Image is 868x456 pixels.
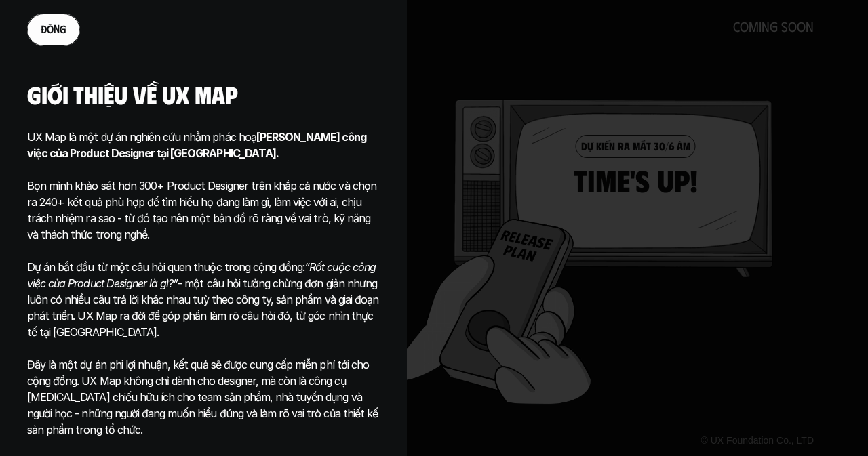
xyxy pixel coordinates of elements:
[47,22,54,35] span: ó
[27,130,369,160] strong: [PERSON_NAME] công việc của Product Designer tại [GEOGRAPHIC_DATA].
[27,259,380,340] p: Dự án bắt đầu từ một câu hỏi quen thuộc trong cộng đồng: - một câu hỏi tưởng chừng đơn giản nhưng...
[27,129,380,161] p: UX Map là một dự án nghiên cứu nhằm phác hoạ
[27,81,237,108] h5: Giới thiệu về ux map
[27,260,378,290] em: “Rốt cuộc công việc của Product Designer là gì?”
[60,22,66,35] span: g
[41,23,47,36] span: đ
[27,161,380,243] p: Bọn mình khảo sát hơn 300+ Product Designer trên khắp cả nước và chọn ra 240+ kết quả phù hợp để ...
[27,356,380,438] p: Đây là một dự án phi lợi nhuận, kết quả sẽ được cung cấp miễn phí tới cho cộng đồng. UX Map không...
[54,22,60,35] span: n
